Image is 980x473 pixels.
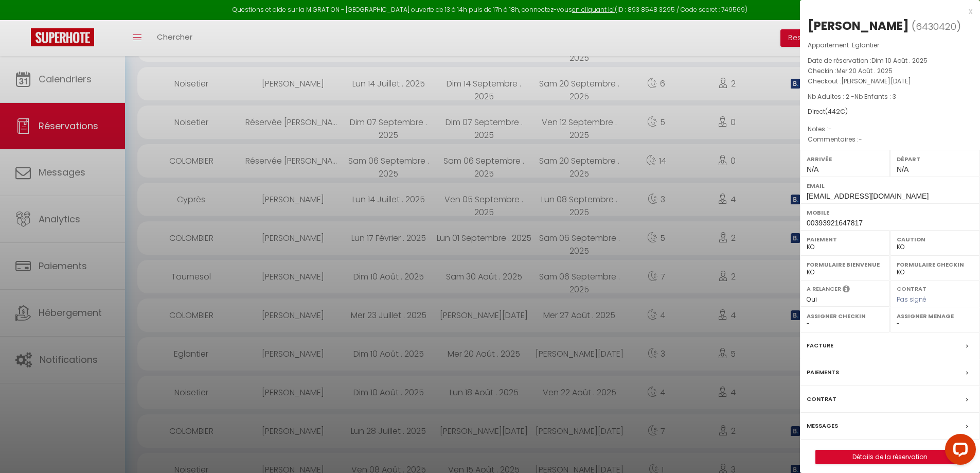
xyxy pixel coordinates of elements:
[808,107,972,117] div: Direct
[897,154,973,164] label: Départ
[897,165,908,173] span: N/A
[815,450,965,464] button: Détails de la réservation
[808,17,909,34] div: [PERSON_NAME]
[841,77,911,85] span: [PERSON_NAME][DATE]
[828,125,832,133] span: -
[808,56,972,66] p: Date de réservation :
[852,41,879,49] span: Eglantier
[808,40,972,50] p: Appartement :
[912,19,961,33] span: ( )
[807,311,883,321] label: Assigner Checkin
[854,92,896,101] span: Nb Enfants : 3
[816,450,964,464] a: Détails de la réservation
[807,192,929,200] span: [EMAIL_ADDRESS][DOMAIN_NAME]
[807,340,833,351] label: Facture
[871,56,928,65] span: Dim 10 Août . 2025
[807,234,883,244] label: Paiement
[897,234,973,244] label: Caution
[897,285,926,291] label: Contrat
[807,285,841,293] label: A relancer
[828,107,840,116] span: 442
[808,124,972,134] p: Notes :
[807,367,839,378] label: Paiements
[807,259,883,270] label: Formulaire Bienvenue
[808,134,972,145] p: Commentaires :
[897,295,926,304] span: Pas signé
[916,20,956,33] span: 6430420
[808,66,972,76] p: Checkin :
[807,154,883,164] label: Arrivée
[807,394,836,405] label: Contrat
[836,66,893,75] span: Mer 20 Août . 2025
[843,285,850,296] i: Sélectionner OUI si vous souhaiter envoyer les séquences de messages post-checkout
[897,259,973,270] label: Formulaire Checkin
[800,5,972,17] div: x
[808,92,896,101] span: Nb Adultes : 2 -
[859,135,862,144] span: -
[897,311,973,321] label: Assigner Menage
[807,165,818,173] span: N/A
[807,181,973,191] label: Email
[807,421,838,431] label: Messages
[937,430,980,473] iframe: LiveChat chat widget
[825,107,848,116] span: ( €)
[807,219,863,227] span: 00393921647817
[808,76,972,86] p: Checkout :
[807,207,973,218] label: Mobile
